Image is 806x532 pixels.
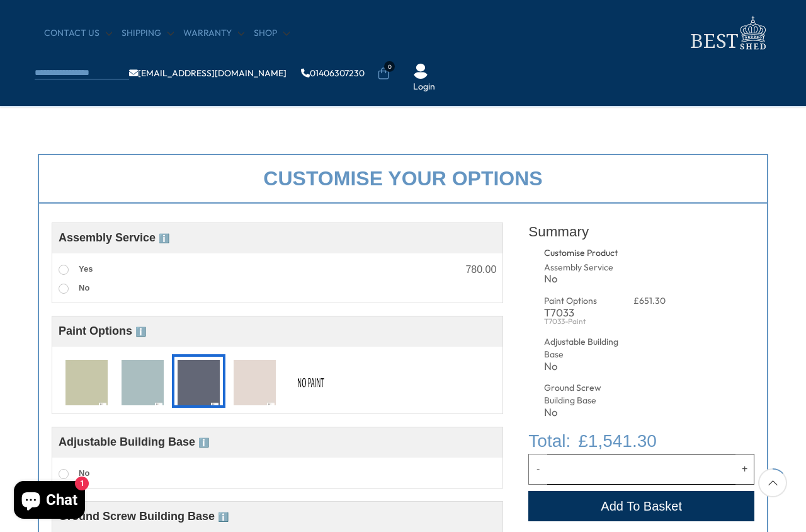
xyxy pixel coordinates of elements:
[122,360,164,407] img: T7024
[384,61,395,72] span: 0
[544,295,622,308] div: Paint Options
[178,360,220,407] img: T7033
[683,13,771,54] img: logo
[10,481,89,522] inbox-online-store-chat: Shopify online store chat
[135,327,146,337] span: ℹ️
[301,69,365,78] a: 01406307230
[528,216,754,247] div: Summary
[59,325,146,337] span: Paint Options
[38,154,768,204] div: Customise your options
[183,27,244,40] a: Warranty
[59,436,209,448] span: Adjustable Building Base
[290,360,332,407] img: No Paint
[44,27,112,40] a: CONTACT US
[544,336,622,361] div: Adjustable Building Base
[528,454,547,484] button: Decrease quantity
[254,27,290,40] a: Shop
[59,510,229,523] span: Ground Screw Building Base
[544,308,622,318] div: T7033
[59,231,169,244] span: Assembly Service
[122,27,174,40] a: Shipping
[218,512,229,522] span: ℹ️
[377,67,390,80] a: 0
[544,361,622,372] div: No
[129,69,287,78] a: [EMAIL_ADDRESS][DOMAIN_NAME]
[413,64,428,79] img: User Icon
[60,354,113,408] div: T7010
[578,428,657,454] span: £1,541.30
[172,354,225,408] div: T7033
[228,354,281,408] div: T7078
[465,265,496,275] div: 780.00
[544,274,622,284] div: No
[284,354,338,408] div: No Paint
[79,283,89,292] span: No
[547,454,735,484] input: Quantity
[234,360,276,407] img: T7078
[413,81,435,93] a: Login
[544,262,622,274] div: Assembly Service
[159,233,169,243] span: ℹ️
[65,360,108,407] img: T7010
[79,468,89,478] span: No
[544,318,622,325] div: T7033-Paint
[735,454,754,484] button: Increase quantity
[79,264,93,274] span: Yes
[544,407,622,418] div: No
[198,437,209,448] span: ℹ️
[116,354,169,408] div: T7024
[544,247,666,260] div: Customise Product
[544,382,622,407] div: Ground Screw Building Base
[633,295,666,306] span: £651.30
